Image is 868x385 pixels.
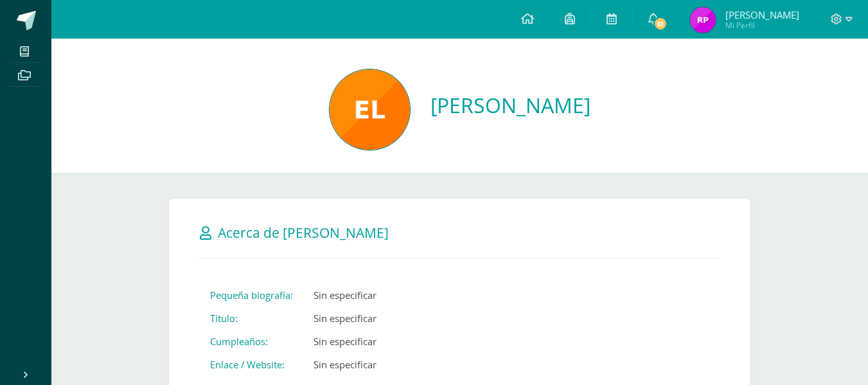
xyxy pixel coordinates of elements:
[725,19,799,30] span: Mi Perfil
[200,351,302,373] td: Enlace / Website:
[302,283,385,306] td: Sin especificar
[200,328,302,351] td: Cumpleaños:
[330,69,410,150] img: 495e0e1250c465d34dc77909b1cfa523.png
[200,283,302,306] td: Pequeña biografía:
[430,91,590,119] a: [PERSON_NAME]
[218,224,389,242] span: Acerca de [PERSON_NAME]
[200,306,302,328] td: Título:
[302,328,385,351] td: Sin especificar
[725,8,799,21] span: [PERSON_NAME]
[653,17,668,31] span: 61
[302,306,385,328] td: Sin especificar
[302,351,385,373] td: Sin especificar
[690,6,716,32] img: 612d8540f47d75f38da33de7c34a2a03.png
